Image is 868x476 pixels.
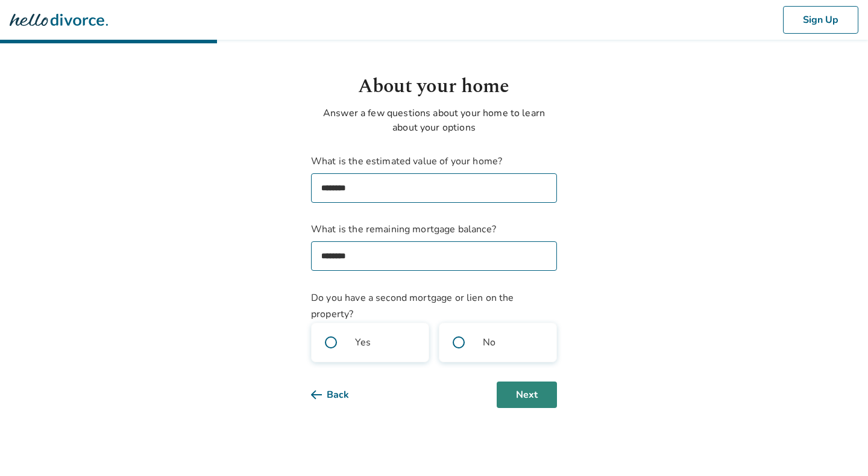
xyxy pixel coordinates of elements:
span: What is the estimated value of your home? [311,154,557,168]
h1: About your home [311,72,557,101]
span: Yes [355,335,371,350]
button: Back [311,382,368,408]
span: What is the remaining mortgage balance? [311,222,557,236]
input: What is the remaining mortgage balance? [311,241,557,271]
iframe: Chat Widget [808,418,868,476]
span: Do you have a second mortgage or lien on the property? [311,291,514,321]
span: No [483,335,495,350]
input: What is the estimated value of your home? [311,173,557,203]
button: Sign Up [783,6,858,34]
button: Next [497,382,557,408]
p: Answer a few questions about your home to learn about your options [311,106,557,135]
